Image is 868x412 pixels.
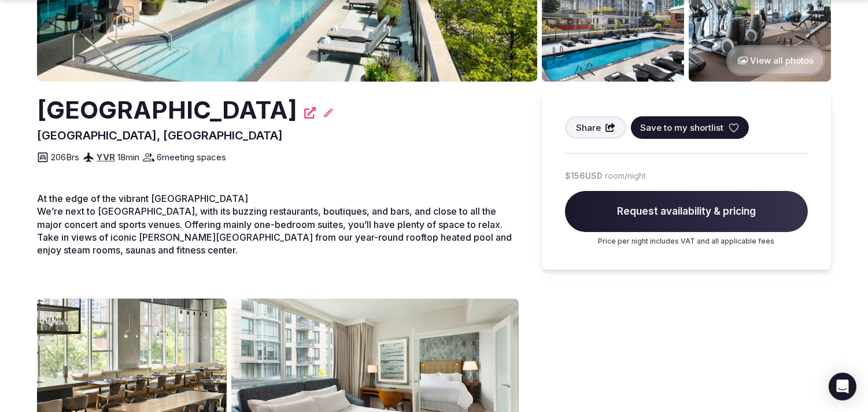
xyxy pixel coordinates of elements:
[640,122,723,134] span: Save to my shortlist
[565,191,808,233] span: Request availability & pricing
[37,128,283,142] span: [GEOGRAPHIC_DATA], [GEOGRAPHIC_DATA]
[51,151,79,163] span: 206 Brs
[605,170,646,182] span: room/night
[37,93,297,127] h2: [GEOGRAPHIC_DATA]
[726,45,825,76] button: View all photos
[565,237,808,247] p: Price per night includes VAT and all applicable fees
[631,116,749,139] button: Save to my shortlist
[37,205,512,256] span: We’re next to [GEOGRAPHIC_DATA], with its buzzing restaurants, boutiques, and bars, and close to ...
[565,170,603,182] span: $156 USD
[829,373,856,400] div: Open Intercom Messenger
[157,151,226,163] span: 6 meeting spaces
[97,152,115,163] a: YVR
[576,122,601,134] span: Share
[37,193,248,204] span: At the edge of the vibrant [GEOGRAPHIC_DATA]
[117,151,139,163] span: 18 min
[565,116,626,139] button: Share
